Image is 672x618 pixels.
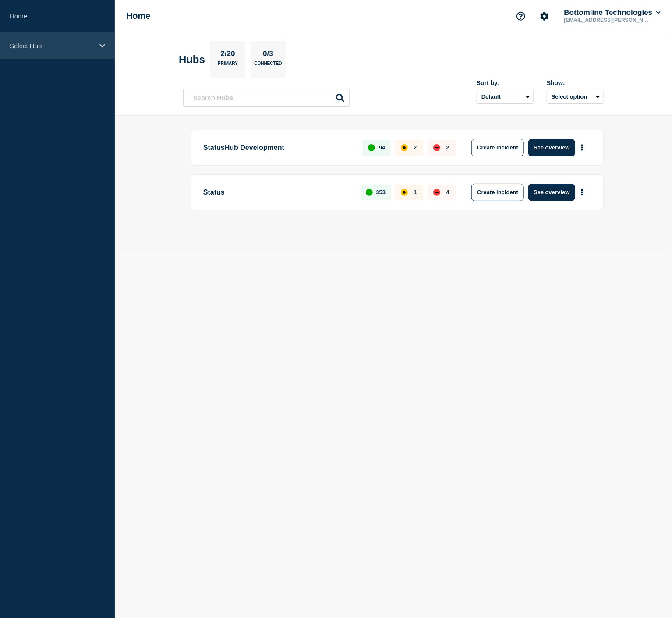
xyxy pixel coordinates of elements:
button: Account settings [535,7,554,25]
p: 0/3 [260,50,277,61]
h1: Home [126,11,151,21]
div: Sort by: [477,79,534,86]
button: Create incident [471,139,524,156]
p: Status [203,184,351,201]
h2: Hubs [179,53,205,66]
p: 353 [376,189,386,195]
p: [EMAIL_ADDRESS][PERSON_NAME][DOMAIN_NAME] [562,17,654,23]
p: 2 [446,144,449,151]
p: 1 [414,189,417,195]
p: Primary [218,61,238,70]
div: down [433,144,440,151]
button: See overview [528,184,575,201]
p: Select Hub [10,42,94,50]
div: Show: [547,79,604,86]
button: More actions [577,184,588,200]
div: down [433,189,440,196]
p: 2/20 [217,50,238,61]
p: StatusHub Development [203,139,353,156]
select: Sort by [477,90,534,104]
p: Connected [254,61,282,70]
button: More actions [577,139,588,156]
p: 94 [379,144,385,151]
div: up [368,144,375,151]
button: Create incident [471,184,524,201]
div: affected [401,144,408,151]
button: Support [512,7,530,25]
div: up [366,189,373,196]
button: Select option [547,90,604,104]
div: affected [401,189,408,196]
p: 4 [446,189,449,195]
button: See overview [528,139,575,156]
button: Bottomline Technologies [562,8,662,17]
p: 2 [414,144,417,151]
input: Search Hubs [183,89,350,107]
